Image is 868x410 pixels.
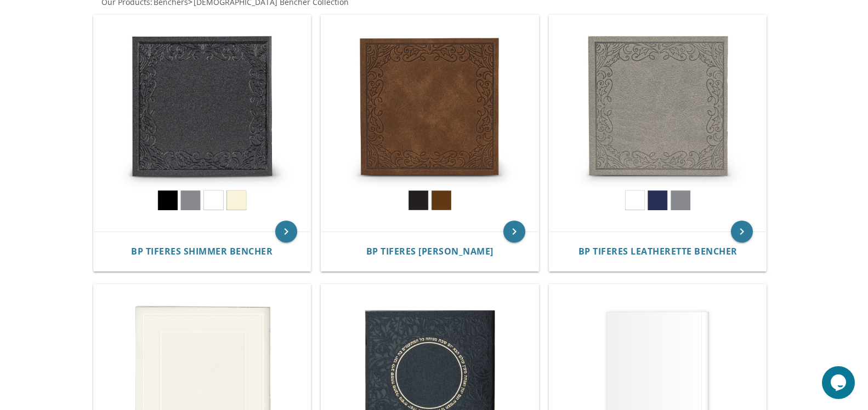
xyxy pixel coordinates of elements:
[822,366,857,399] iframe: chat widget
[321,15,538,232] img: BP Tiferes Suede Bencher
[94,15,311,232] img: BP Tiferes Shimmer Bencher
[131,245,273,257] span: BP Tiferes Shimmer Bencher
[578,245,737,257] span: BP Tiferes Leatherette Bencher
[366,245,493,257] span: BP Tiferes [PERSON_NAME]
[275,221,297,242] a: keyboard_arrow_right
[131,246,273,257] a: BP Tiferes Shimmer Bencher
[578,246,737,257] a: BP Tiferes Leatherette Bencher
[366,246,493,257] a: BP Tiferes [PERSON_NAME]
[731,221,753,242] a: keyboard_arrow_right
[549,15,767,232] img: BP Tiferes Leatherette Bencher
[503,221,525,242] a: keyboard_arrow_right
